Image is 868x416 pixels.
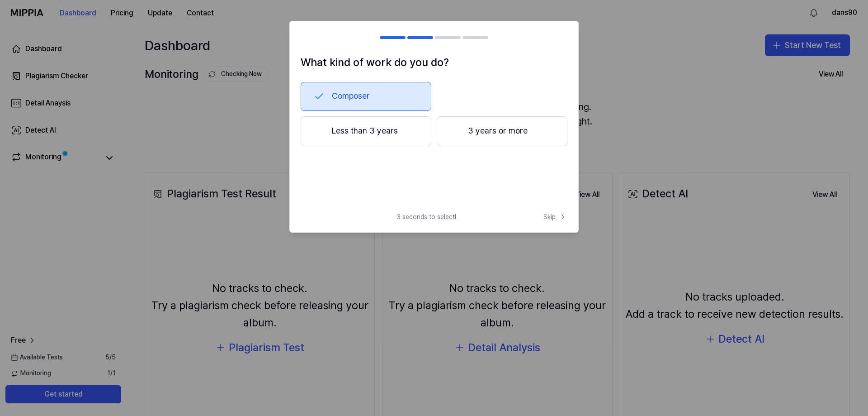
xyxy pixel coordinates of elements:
button: Composer [301,82,431,111]
button: Less than 3 years [301,116,431,146]
span: Skip [543,212,567,221]
button: Skip [542,212,567,221]
h1: What kind of work do you do? [301,54,567,71]
button: 3 years or more [437,116,567,146]
span: 3 seconds to select! [397,213,456,222]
